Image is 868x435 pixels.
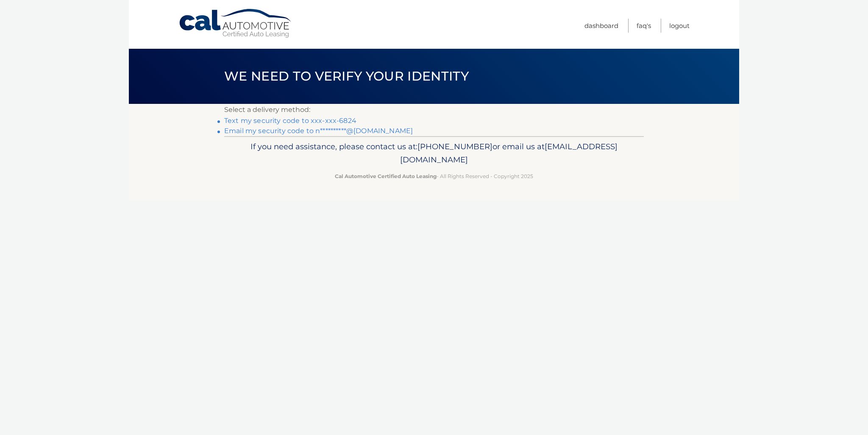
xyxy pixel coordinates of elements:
a: Email my security code to n**********@[DOMAIN_NAME] [224,127,413,135]
a: Cal Automotive [178,8,293,39]
a: FAQ's [637,19,651,33]
a: Logout [669,19,690,33]
p: Select a delivery method: [224,104,644,116]
span: We need to verify your identity [224,68,469,84]
a: Dashboard [584,19,618,33]
p: - All Rights Reserved - Copyright 2025 [230,172,638,181]
p: If you need assistance, please contact us at: or email us at [230,140,638,167]
a: Text my security code to xxx-xxx-6824 [224,117,356,125]
span: [PHONE_NUMBER] [417,142,492,151]
strong: Cal Automotive Certified Auto Leasing [335,173,437,179]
